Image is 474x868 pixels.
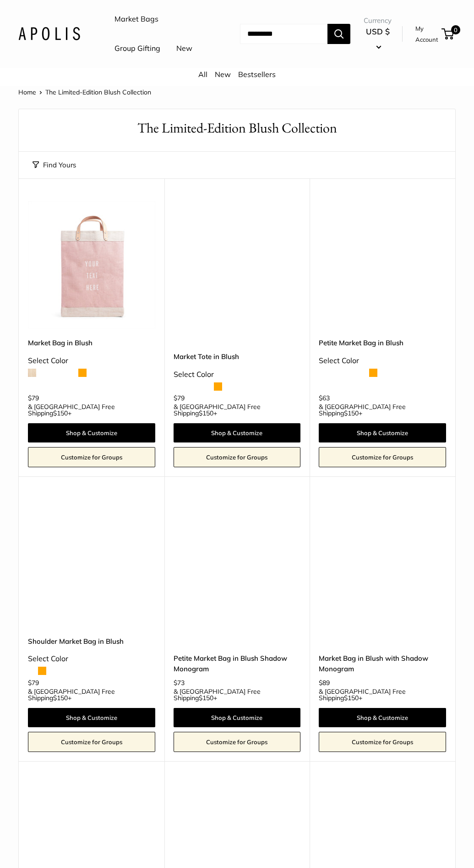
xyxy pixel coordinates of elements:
a: Home [18,88,36,96]
a: New [215,70,231,79]
span: & [GEOGRAPHIC_DATA] Free Shipping + [174,404,301,416]
a: description_Our first ever Blush CollectionPetite Market Bag in Blush [319,201,446,329]
span: $79 [28,679,39,687]
a: Shop & Customize [319,708,446,727]
div: Select Color [174,368,301,381]
span: $150 [199,694,213,702]
a: Customize for Groups [28,732,155,752]
a: description_Our first Blush Market BagMarket Bag in Blush [28,201,155,329]
span: $73 [174,679,185,687]
a: New [176,42,192,55]
h1: The Limited-Edition Blush Collection [33,118,441,138]
span: USD $ [366,27,390,36]
a: Shop & Customize [174,708,301,727]
div: Select Color [28,652,155,666]
a: Shop & Customize [319,423,446,442]
span: & [GEOGRAPHIC_DATA] Free Shipping + [319,404,446,416]
a: Customize for Groups [28,447,155,467]
span: $150 [344,409,359,417]
a: My Account [415,23,438,45]
a: Market Bag in Blush with Shadow MonogramMarket Bag in Blush with Shadow Monogram [319,499,446,627]
a: 0 [442,28,454,39]
span: $79 [174,394,185,402]
span: $150 [344,694,359,702]
a: Shoulder Market Bag in BlushShoulder Market Bag in Blush [28,499,155,627]
a: Petite Market Bag in Blush Shadow Monogram [174,653,301,674]
div: Select Color [28,354,155,368]
span: The Limited-Edition Blush Collection [45,88,151,96]
span: $150 [53,694,68,702]
a: Bestsellers [238,70,276,79]
span: Currency [364,14,392,27]
span: $89 [319,679,330,687]
a: All [198,70,207,79]
a: Customize for Groups [174,447,301,467]
nav: Breadcrumb [18,86,151,98]
a: Petite Market Bag in Blush Shadow MonogramPetite Market Bag in Blush Shadow Monogram [174,499,301,627]
div: Select Color [319,354,446,368]
span: $63 [319,394,330,402]
span: 0 [451,25,460,34]
a: Shop & Customize [28,423,155,442]
a: Shop & Customize [174,423,301,442]
button: USD $ [364,24,392,54]
a: Customize for Groups [319,447,446,467]
span: & [GEOGRAPHIC_DATA] Free Shipping + [174,688,301,701]
a: Market Bag in Blush [28,337,155,348]
img: description_Our first Blush Market Bag [28,201,155,329]
a: Shop & Customize [28,708,155,727]
a: Market Bags [114,12,158,26]
a: Market Tote in Blush [174,351,301,362]
a: Market Bag in Blush with Shadow Monogram [319,653,446,674]
input: Search... [240,24,327,44]
span: $79 [28,394,39,402]
img: Apolis [18,27,80,40]
a: Market Tote in BlushMarket Tote in Blush [174,201,301,329]
button: Search [327,24,350,44]
a: Shoulder Market Bag in Blush [28,636,155,647]
span: & [GEOGRAPHIC_DATA] Free Shipping + [28,404,155,416]
span: $150 [199,409,213,417]
span: $150 [53,409,68,417]
a: Customize for Groups [174,732,301,752]
a: Group Gifting [114,42,160,55]
a: Customize for Groups [319,732,446,752]
span: & [GEOGRAPHIC_DATA] Free Shipping + [28,688,155,701]
span: & [GEOGRAPHIC_DATA] Free Shipping + [319,688,446,701]
a: Petite Market Bag in Blush [319,337,446,348]
button: Find Yours [33,159,76,171]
